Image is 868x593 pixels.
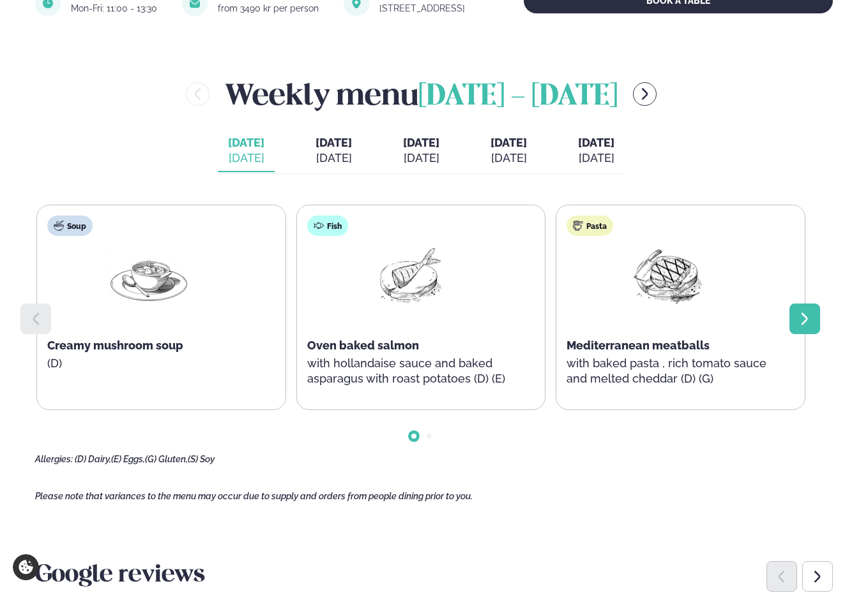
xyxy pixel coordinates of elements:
[186,82,209,106] button: menu-btn-left
[568,130,625,172] button: [DATE] [DATE]
[35,560,833,591] h3: Google reviews
[47,339,183,352] span: Creamy mushroom soup
[427,434,432,439] span: Go to slide 2
[567,339,710,352] span: Mediterranean meatballs
[368,246,450,305] img: Fish.png
[567,356,770,386] p: with baked pasta , rich tomato sauce and melted cheddar (D) (G)
[188,454,215,464] span: (S) Soy
[228,135,264,150] span: [DATE]
[316,136,352,149] span: [DATE]
[307,356,510,386] p: with hollandaise sauce and baked asparagus with roast potatoes (D) (E)
[108,246,190,305] img: Soup.png
[491,136,527,149] span: [DATE]
[627,246,709,305] img: Beef-Meat.png
[47,216,93,236] div: Soup
[218,130,275,172] button: [DATE] [DATE]
[71,3,167,13] div: Mon-Fri: 11:00 - 13:30
[225,73,618,115] h2: Weekly menu
[314,221,324,231] img: fish.svg
[35,491,473,501] span: Please note that variances to the menu may occur due to supply and orders from people dining prio...
[54,221,64,231] img: soup.svg
[403,136,439,149] span: [DATE]
[766,561,797,592] div: Previous slide
[111,454,145,464] span: (E) Eggs,
[145,454,188,464] span: (G) Gluten,
[305,130,362,172] button: [DATE] [DATE]
[578,150,614,166] div: [DATE]
[418,83,618,111] span: [DATE] - [DATE]
[403,150,439,166] div: [DATE]
[491,150,527,166] div: [DATE]
[218,3,329,13] div: from 3490 kr per person
[379,1,475,16] a: link
[633,82,657,106] button: menu-btn-right
[578,136,614,149] span: [DATE]
[573,221,583,231] img: pasta.svg
[75,454,111,464] span: (D) Dairy,
[47,356,250,371] p: (D)
[307,339,419,352] span: Oven baked salmon
[307,216,348,236] div: Fish
[802,561,833,592] div: Next slide
[393,130,450,172] button: [DATE] [DATE]
[316,150,352,166] div: [DATE]
[228,150,264,166] div: [DATE]
[480,130,537,172] button: [DATE] [DATE]
[567,216,613,236] div: Pasta
[411,434,416,439] span: Go to slide 1
[35,454,73,464] span: Allergies:
[13,554,39,580] a: Cookie settings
